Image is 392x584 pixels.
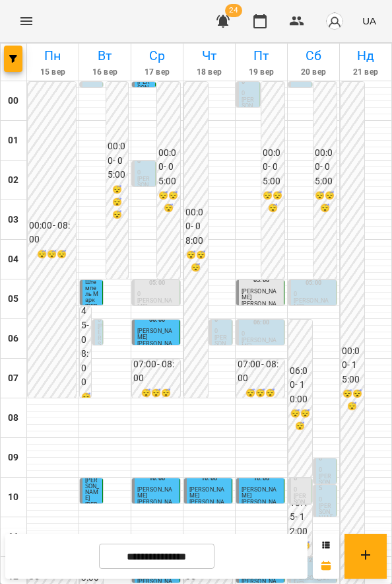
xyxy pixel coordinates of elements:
[242,331,281,337] p: 0
[342,344,363,387] h6: 00:00 - 15:00
[158,190,180,215] h6: 😴😴😴
[137,499,177,511] p: [PERSON_NAME]
[81,66,129,79] h6: 16 вер
[85,304,100,328] p: [PERSON_NAME]
[8,173,18,188] h6: 02
[8,411,18,425] h6: 08
[294,298,333,310] p: [PERSON_NAME]
[290,46,337,66] h6: Сб
[238,66,285,79] h6: 19 вер
[342,388,363,413] h6: 😴😴😴
[214,328,230,334] p: 0
[137,298,177,310] p: [PERSON_NAME]
[137,170,152,176] p: 0
[290,496,311,539] h6: 10:45 - 12:00
[242,486,277,499] span: [PERSON_NAME]
[294,493,309,517] p: [PERSON_NAME]
[242,301,281,313] p: [PERSON_NAME]
[253,318,269,327] label: 06:00
[8,451,18,465] h6: 09
[108,139,127,182] h6: 00:00 - 05:00
[242,338,281,349] p: [PERSON_NAME]
[149,278,165,287] label: 05:00
[319,474,334,497] p: [PERSON_NAME]
[306,278,321,287] label: 05:00
[253,275,269,285] label: 05:00
[8,490,18,505] h6: 10
[315,146,336,189] h6: 00:00 - 05:00
[137,341,177,353] p: [PERSON_NAME]
[263,146,284,189] h6: 00:00 - 05:00
[11,5,42,37] button: Menu
[263,190,284,215] h6: 😴😴😴
[342,46,389,66] h6: Нд
[357,9,381,33] button: UA
[81,46,129,66] h6: Вт
[342,66,389,79] h6: 21 вер
[8,252,18,267] h6: 04
[81,275,90,390] h6: 05:45 - 08:00
[133,357,179,386] h6: 07:00 - 08:00
[319,467,334,473] p: 0
[290,364,311,407] h6: 06:00 - 10:00
[149,315,165,324] label: 06:00
[133,387,179,400] h6: 😴😴😴
[85,279,98,303] span: Штемпель Марк
[149,474,165,483] label: 10:00
[81,391,90,428] h6: 😴😴😴
[238,387,283,400] h6: 😴😴😴
[29,248,75,261] h6: 😴😴😴
[189,499,229,511] p: [PERSON_NAME]
[201,474,217,483] label: 10:00
[98,317,100,323] p: 0
[242,91,257,96] p: 0
[362,14,376,28] span: UA
[242,97,257,121] p: [PERSON_NAME]
[185,66,233,79] h6: 18 вер
[319,497,334,503] p: 0
[8,292,18,307] h6: 05
[242,499,281,511] p: [PERSON_NAME]
[133,46,181,66] h6: Ср
[325,12,344,30] img: avatar_s.png
[85,477,99,501] span: [PERSON_NAME]
[85,502,100,526] p: [PERSON_NAME]
[214,335,230,359] p: [PERSON_NAME]
[137,176,152,200] p: [PERSON_NAME]
[98,324,103,389] p: [PERSON_NAME]
[8,332,18,346] h6: 06
[8,133,18,148] h6: 01
[315,190,336,215] h6: 😴😴😴
[238,357,283,386] h6: 07:00 - 08:00
[189,486,224,499] span: [PERSON_NAME]
[29,46,77,66] h6: Пн
[185,205,207,248] h6: 00:00 - 08:00
[294,291,333,297] p: 0
[290,66,337,79] h6: 20 вер
[137,328,172,340] span: [PERSON_NAME]
[133,66,181,79] h6: 17 вер
[137,291,177,297] p: 0
[8,94,18,108] h6: 00
[185,249,207,274] h6: 😴😴😴
[225,4,242,17] span: 24
[290,408,311,433] h6: 😴😴😴
[8,371,18,386] h6: 07
[253,474,269,483] label: 10:00
[238,46,285,66] h6: Пт
[108,184,127,221] h6: 😴😴😴
[319,503,334,527] p: [PERSON_NAME]
[29,219,75,247] h6: 00:00 - 08:00
[8,213,18,227] h6: 03
[294,487,309,493] p: 0
[242,288,277,301] span: [PERSON_NAME]
[137,486,172,499] span: [PERSON_NAME]
[185,46,233,66] h6: Чт
[158,146,180,189] h6: 00:00 - 05:00
[29,66,77,79] h6: 15 вер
